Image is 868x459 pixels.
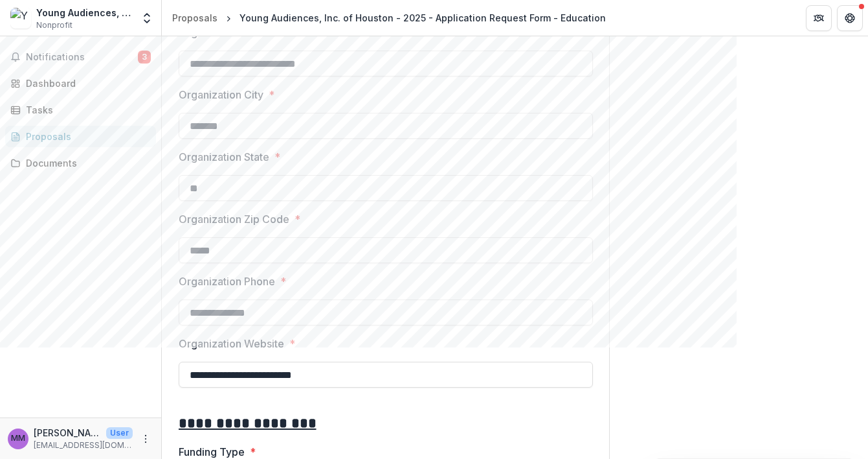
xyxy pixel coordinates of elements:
[5,47,156,67] button: Notifications3
[34,426,101,440] p: [PERSON_NAME]
[179,149,269,165] p: Organization State
[34,440,133,451] p: [EMAIL_ADDRESS][DOMAIN_NAME]
[26,130,146,143] div: Proposals
[36,19,72,31] span: Nonprofit
[10,8,31,29] img: Young Audiences, Inc. of Houston
[26,156,146,170] div: Documents
[26,76,146,90] div: Dashboard
[106,427,133,439] p: User
[5,152,156,174] a: Documents
[179,274,275,289] p: Organization Phone
[179,211,289,227] p: Organization Zip Code
[138,51,151,64] span: 3
[5,73,156,94] a: Dashboard
[172,11,217,25] div: Proposals
[806,5,832,31] button: Partners
[179,336,284,351] p: Organization Website
[837,5,863,31] button: Get Help
[11,434,25,443] div: Mary Mettenbrink
[26,52,138,63] span: Notifications
[167,8,611,27] nav: breadcrumb
[167,8,223,27] a: Proposals
[239,11,606,25] div: Young Audiences, Inc. of Houston - 2025 - Application Request Form - Education
[36,6,133,19] div: Young Audiences, Inc. of [GEOGRAPHIC_DATA]
[5,126,156,147] a: Proposals
[5,99,156,121] a: Tasks
[179,87,263,102] p: Organization City
[138,431,153,447] button: More
[26,103,146,117] div: Tasks
[138,5,156,31] button: Open entity switcher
